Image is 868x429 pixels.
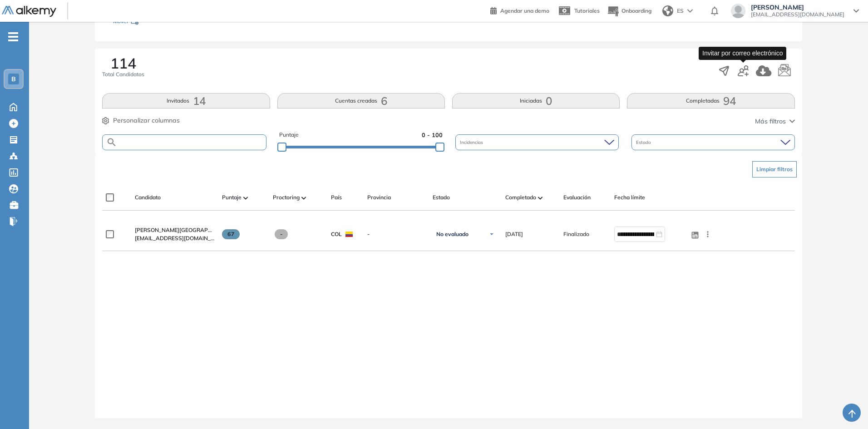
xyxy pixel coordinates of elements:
[755,117,786,126] span: Más filtros
[113,14,204,30] div: Mover
[677,7,684,15] span: ES
[331,230,342,238] span: COL
[505,230,523,238] span: [DATE]
[433,193,450,202] span: Estado
[367,230,425,238] span: -
[489,232,494,237] img: Ícono de flecha
[621,7,651,14] span: Onboarding
[563,230,589,238] span: Finalizado
[751,4,844,11] span: [PERSON_NAME]
[614,193,645,202] span: Fecha límite
[8,36,18,38] i: -
[627,93,794,108] button: Completadas94
[102,70,144,79] span: Total Candidatos
[135,226,215,234] a: [PERSON_NAME][GEOGRAPHIC_DATA]
[135,227,236,233] span: [PERSON_NAME][GEOGRAPHIC_DATA]
[751,11,844,18] span: [EMAIL_ADDRESS][DOMAIN_NAME]
[273,193,300,202] span: Proctoring
[436,231,469,238] span: No evaluado
[367,193,391,202] span: Provincia
[110,56,136,70] span: 114
[422,131,443,139] span: 0 - 100
[345,232,353,237] img: COL
[500,7,549,14] span: Agendar una demo
[636,139,653,146] span: Estado
[2,6,56,17] img: Logo
[755,117,795,126] button: Más filtros
[102,116,180,125] button: Personalizar columnas
[490,5,549,15] a: Agendar una demo
[331,193,342,202] span: País
[538,197,542,199] img: [missing "en.ARROW_ALT" translation]
[662,5,673,16] img: world
[699,47,786,60] div: Invitar por correo electrónico
[135,234,215,242] span: [EMAIL_ADDRESS][DOMAIN_NAME]
[135,193,161,202] span: Candidato
[106,137,117,148] img: SEARCH_ALT
[505,193,536,202] span: Completado
[687,9,693,13] img: arrow
[574,7,600,14] span: Tutoriales
[279,131,299,139] span: Puntaje
[460,139,485,146] span: Incidencias
[11,75,16,83] span: B
[301,197,306,199] img: [missing "en.ARROW_ALT" translation]
[631,134,795,150] div: Estado
[222,193,242,202] span: Puntaje
[752,161,797,178] button: Limpiar filtros
[607,1,651,21] button: Onboarding
[243,197,248,199] img: [missing "en.ARROW_ALT" translation]
[222,229,240,239] span: 67
[275,229,288,239] span: -
[113,116,180,125] span: Personalizar columnas
[455,134,619,150] div: Incidencias
[452,93,620,108] button: Iniciadas0
[102,93,270,108] button: Invitados14
[277,93,445,108] button: Cuentas creadas6
[563,193,591,202] span: Evaluación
